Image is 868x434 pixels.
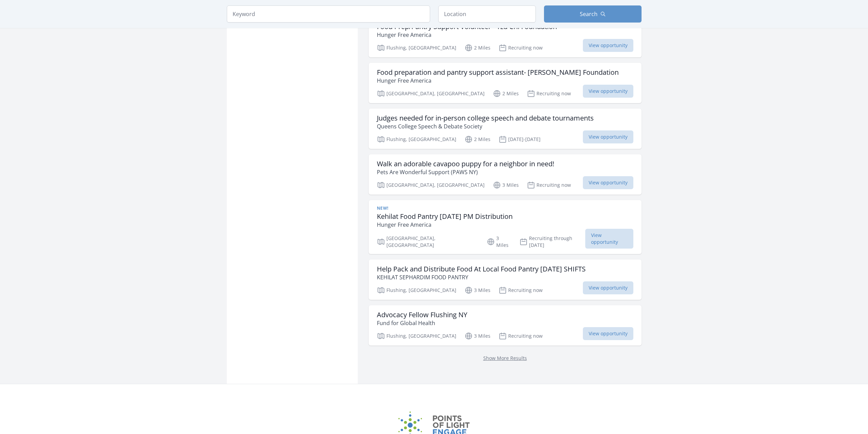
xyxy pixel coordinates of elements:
[377,114,594,122] h3: Judges needed for in-person college speech and debate tournaments
[583,130,633,143] span: View opportunity
[377,68,619,76] h3: Food preparation and pantry support assistant- [PERSON_NAME] Foundation
[377,206,388,211] span: New!
[377,160,554,168] h3: Walk an adorable cavapoo puppy for a neighbor in need!
[377,76,619,85] p: Hunger Free America
[583,281,633,294] span: View opportunity
[583,85,633,98] span: View opportunity
[377,273,586,281] p: KEHILAT SEPHARDIM FOOD PANTRY
[585,229,633,249] span: View opportunity
[465,332,490,340] p: 3 Miles
[377,89,485,98] p: [GEOGRAPHIC_DATA], [GEOGRAPHIC_DATA]
[438,5,536,23] input: Location
[487,235,511,249] p: 3 Miles
[377,44,456,52] p: Flushing, [GEOGRAPHIC_DATA]
[527,89,571,98] p: Recruiting now
[377,235,479,249] p: [GEOGRAPHIC_DATA], [GEOGRAPHIC_DATA]
[465,286,490,294] p: 3 Miles
[583,327,633,340] span: View opportunity
[493,181,519,189] p: 3 Miles
[493,89,519,98] p: 2 Miles
[369,200,642,254] a: New! Kehilat Food Pantry [DATE] PM Distribution Hunger Free America [GEOGRAPHIC_DATA], [GEOGRAPHI...
[377,221,513,229] p: Hunger Free America
[377,311,467,319] h3: Advocacy Fellow Flushing NY
[544,5,642,23] button: Search
[369,260,642,300] a: Help Pack and Distribute Food At Local Food Pantry [DATE] SHIFTS KEHILAT SEPHARDIM FOOD PANTRY Fl...
[580,10,598,18] span: Search
[377,181,485,189] p: [GEOGRAPHIC_DATA], [GEOGRAPHIC_DATA]
[377,135,456,143] p: Flushing, [GEOGRAPHIC_DATA]
[465,44,490,52] p: 2 Miles
[227,5,430,23] input: Keyword
[499,135,541,143] p: [DATE]-[DATE]
[377,212,513,221] h3: Kehilat Food Pantry [DATE] PM Distribution
[377,319,467,327] p: Fund for Global Health
[465,135,490,143] p: 2 Miles
[499,44,543,52] p: Recruiting now
[483,355,527,361] a: Show More Results
[499,332,543,340] p: Recruiting now
[519,235,585,249] p: Recruiting through [DATE]
[369,154,642,195] a: Walk an adorable cavapoo puppy for a neighbor in need! Pets Are Wonderful Support (PAWS NY) [GEOG...
[377,332,456,340] p: Flushing, [GEOGRAPHIC_DATA]
[583,176,633,189] span: View opportunity
[377,122,594,130] p: Queens College Speech & Debate Society
[377,168,554,176] p: Pets Are Wonderful Support (PAWS NY)
[377,23,557,31] h3: Food Prep/Pantry Support Volunteer - Tzu Chi Foundation
[583,39,633,52] span: View opportunity
[369,109,642,149] a: Judges needed for in-person college speech and debate tournaments Queens College Speech & Debate ...
[377,31,557,39] p: Hunger Free America
[499,286,543,294] p: Recruiting now
[527,181,571,189] p: Recruiting now
[369,17,642,57] a: Food Prep/Pantry Support Volunteer - Tzu Chi Foundation Hunger Free America Flushing, [GEOGRAPHIC...
[369,305,642,346] a: Advocacy Fellow Flushing NY Fund for Global Health Flushing, [GEOGRAPHIC_DATA] 3 Miles Recruiting...
[377,286,456,294] p: Flushing, [GEOGRAPHIC_DATA]
[377,265,586,273] h3: Help Pack and Distribute Food At Local Food Pantry [DATE] SHIFTS
[369,63,642,103] a: Food preparation and pantry support assistant- [PERSON_NAME] Foundation Hunger Free America [GEOG...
